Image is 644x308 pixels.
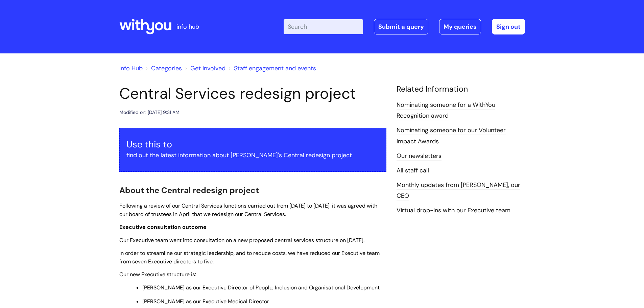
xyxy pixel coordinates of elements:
span: Our Executive team went into consultation on a new proposed central services structure on [DATE]. [119,237,364,244]
a: Our newsletters [397,152,442,161]
li: Staff engagement and events [227,63,316,74]
div: Modified on: [DATE] 9:31 AM [119,108,180,117]
li: Solution home [144,63,182,74]
p: find out the latest information about [PERSON_NAME]'s Central redesign project [126,150,379,161]
a: My queries [439,19,481,34]
span: Executive consultation outcome [119,223,207,231]
span: [PERSON_NAME] as our Executive Director of People, Inclusion and Organisational Development [142,284,380,291]
input: Search [284,19,363,34]
a: Nominating someone for a WithYou Recognition award [397,101,495,120]
span: [PERSON_NAME] as our Executive Medical Director [142,298,269,305]
p: info hub [176,21,199,32]
h3: Use this to [126,139,379,150]
a: Get involved [190,64,225,72]
span: Our new Executive structure is: [119,271,196,278]
a: Virtual drop-ins with our Executive team [397,206,510,215]
span: About the Central redesign project [119,185,259,195]
a: Monthly updates from [PERSON_NAME], our CEO [397,181,520,200]
a: Info Hub [119,64,143,72]
span: In order to streamline our strategic leadership, and to reduce costs, we have reduced our Executi... [119,250,380,265]
a: Nominating someone for our Volunteer Impact Awards [397,126,506,146]
a: Staff engagement and events [234,64,316,72]
div: | - [284,19,525,34]
span: Following a review of our Central Services functions carried out from [DATE] to [DATE], it was ag... [119,202,377,218]
a: Categories [151,64,182,72]
li: Get involved [184,63,225,74]
a: All staff call [397,166,429,175]
a: Submit a query [374,19,428,34]
h4: Related Information [397,85,525,94]
a: Sign out [492,19,525,34]
h1: Central Services redesign project [119,85,386,103]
